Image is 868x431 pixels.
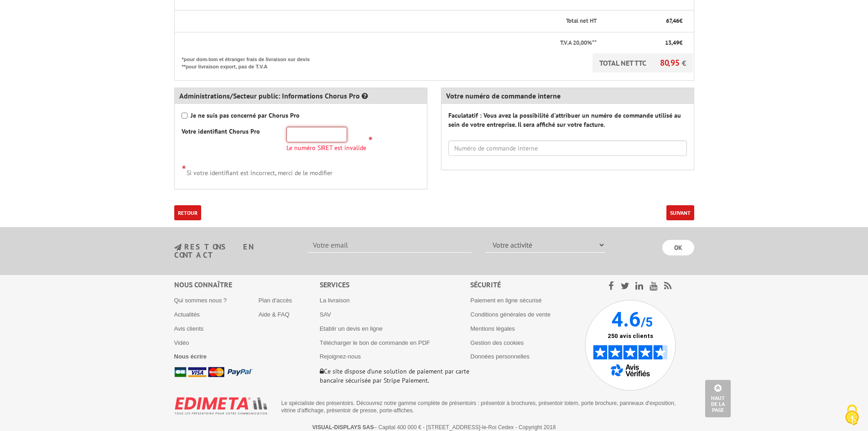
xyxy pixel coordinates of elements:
div: Votre numéro de commande interne [442,88,694,104]
th: Total net HT [174,10,598,32]
a: Mentions légales [470,325,515,332]
p: Le spécialiste des présentoirs. Découvrez notre gamme complète de présentoirs : présentoir à broc... [281,400,687,414]
input: Je ne suis pas concerné par Chorus Pro [182,113,187,119]
input: Votre email [307,237,472,253]
p: € [605,17,682,26]
a: Données personnelles [470,353,529,360]
p: *pour dom-tom et étranger frais de livraison sur devis **pour livraison export, pas de T.V.A [182,53,319,70]
a: Retour [174,205,201,220]
a: Vidéo [174,339,189,346]
a: SAV [320,311,331,318]
strong: VISUAL-DISPLAYS SAS [312,424,374,431]
a: Actualités [174,311,200,318]
a: Paiement en ligne sécurisé [470,297,541,304]
div: Administrations/Secteur public: Informations Chorus Pro [175,88,427,104]
div: Si votre identifiant est incorrect, merci de le modifier [182,162,420,177]
a: Avis clients [174,325,204,332]
button: Suivant [666,205,694,220]
h3: restons en contact [174,243,294,259]
div: Sécurité [470,280,585,290]
p: – Capital 400 000 € - [STREET_ADDRESS]-le-Roi Cedex - Copyright 2018 [182,424,686,431]
p: TOTAL NET TTC € [593,53,693,73]
label: Faculatatif : Vous avez la possibilité d'attribuer un numéro de commande utilisé au sein de votre... [448,111,687,129]
p: € [605,39,682,47]
a: Rejoignez-nous [320,353,361,360]
a: Qui sommes nous ? [174,297,227,304]
span: 80,95 [660,57,682,68]
a: Haut de la page [705,380,731,417]
img: Cookies (fenêtre modale) [841,404,863,426]
p: T.V.A 20,00%** [182,39,597,47]
span: Le numéro SIRET est invalide [286,145,366,151]
img: newsletter.jpg [174,244,182,251]
a: Télécharger le bon de commande en PDF [320,339,430,346]
input: OK [662,240,694,255]
span: 67,46 [666,17,679,25]
a: Gestion des cookies [470,339,524,346]
a: La livraison [320,297,350,304]
span: 13,49 [665,39,679,47]
input: Numéro de commande interne [448,140,687,156]
a: Plan d'accès [259,297,292,304]
a: Aide & FAQ [259,311,290,318]
label: Votre identifiant Chorus Pro [182,127,260,136]
div: Nous connaître [174,280,320,290]
strong: Je ne suis pas concerné par Chorus Pro [191,111,300,119]
p: Ce site dispose d’une solution de paiement par carte bancaire sécurisée par Stripe Paiement. [320,367,471,385]
a: Etablir un devis en ligne [320,325,383,332]
a: Nous écrire [174,353,207,360]
div: Services [320,280,471,290]
button: Cookies (fenêtre modale) [836,400,868,431]
img: Avis Vérifiés - 4.6 sur 5 - 250 avis clients [585,300,676,391]
a: Conditions générales de vente [470,311,551,318]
